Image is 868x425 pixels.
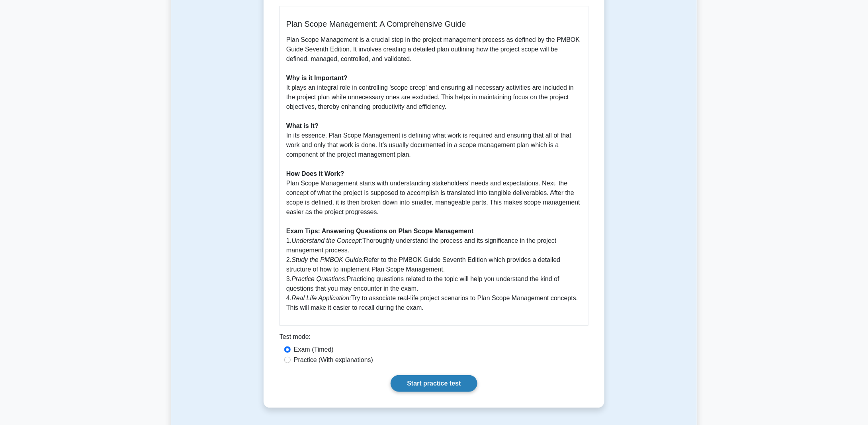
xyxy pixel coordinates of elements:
[286,35,582,313] p: Plan Scope Management is a crucial step in the project management process as defined by the PMBOK...
[280,332,588,345] div: Test mode:
[291,275,347,282] i: Practice Questions:
[291,295,351,301] i: Real Life Application:
[286,75,348,81] b: Why is it Important?
[286,19,582,29] h5: Plan Scope Management: A Comprehensive Guide
[286,228,473,234] b: Exam Tips: Answering Questions on Plan Scope Management
[291,237,362,244] i: Understand the Concept:
[286,122,319,129] b: What is It?
[286,170,344,177] b: How Does it Work?
[291,256,364,263] i: Study the PMBOK Guide:
[294,355,373,365] label: Practice (With explanations)
[391,375,477,392] a: Start practice test
[294,345,334,354] label: Exam (Timed)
